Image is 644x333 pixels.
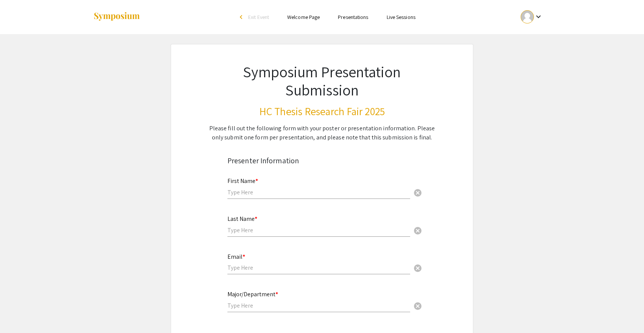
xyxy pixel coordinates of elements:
[413,226,422,235] span: cancel
[208,105,436,118] h3: HC Thesis Research Fair 2025
[287,14,320,20] a: Welcome Page
[227,215,257,223] mat-label: Last Name
[227,290,278,298] mat-label: Major/Department
[93,12,140,22] img: Symposium by ForagerOne
[227,302,410,310] input: Type Here
[227,253,245,261] mat-label: Email
[208,63,436,99] h1: Symposium Presentation Submission
[387,14,415,20] a: Live Sessions
[338,14,368,20] a: Presentations
[413,264,422,273] span: cancel
[513,8,551,25] button: Expand account dropdown
[208,124,436,142] div: Please fill out the following form with your poster or presentation information. Please only subm...
[534,12,543,21] mat-icon: Expand account dropdown
[410,222,425,238] button: Clear
[410,298,425,313] button: Clear
[410,260,425,275] button: Clear
[227,188,410,196] input: Type Here
[410,184,425,200] button: Clear
[227,226,410,234] input: Type Here
[413,188,422,197] span: cancel
[413,302,422,311] span: cancel
[240,15,244,19] div: arrow_back_ios
[227,264,410,272] input: Type Here
[227,155,417,166] div: Presenter Information
[227,177,258,185] mat-label: First Name
[6,299,32,327] iframe: Chat
[248,14,269,20] span: Exit Event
